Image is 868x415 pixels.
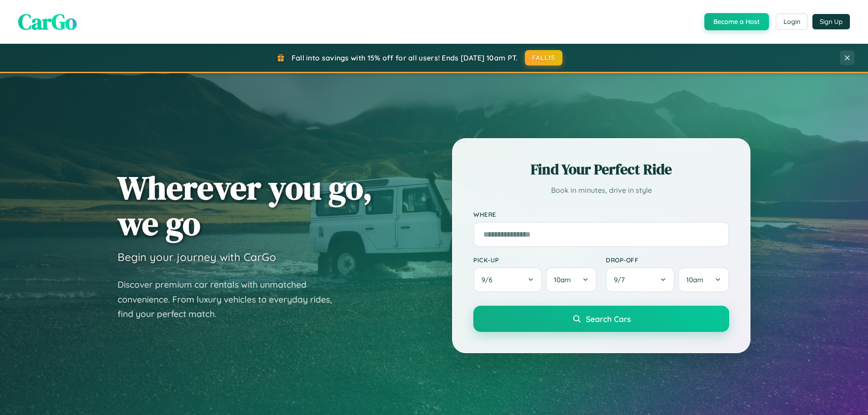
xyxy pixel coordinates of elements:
[546,267,597,292] button: 10am
[606,267,675,292] button: 9/7
[481,275,497,284] span: 9 / 6
[292,53,518,62] span: Fall into savings with 15% off for all users! Ends [DATE] 10am PT.
[686,275,703,284] span: 10am
[586,314,631,324] span: Search Cars
[812,14,850,29] button: Sign Up
[473,210,729,218] label: Where
[554,275,571,284] span: 10am
[776,14,808,30] button: Login
[525,50,563,65] button: FALL15
[118,170,373,241] h1: Wherever you go, we go
[118,250,276,264] h3: Begin your journey with CarGo
[473,267,542,292] button: 9/6
[606,256,729,264] label: Drop-off
[118,277,344,322] p: Discover premium car rentals with unmatched convenience. From luxury vehicles to everyday rides, ...
[614,275,629,284] span: 9 / 7
[704,13,769,30] button: Become a Host
[473,256,597,264] label: Pick-up
[473,306,729,332] button: Search Cars
[473,184,729,197] p: Book in minutes, drive in style
[473,159,729,179] h2: Find Your Perfect Ride
[678,267,729,292] button: 10am
[18,7,77,37] span: CarGo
